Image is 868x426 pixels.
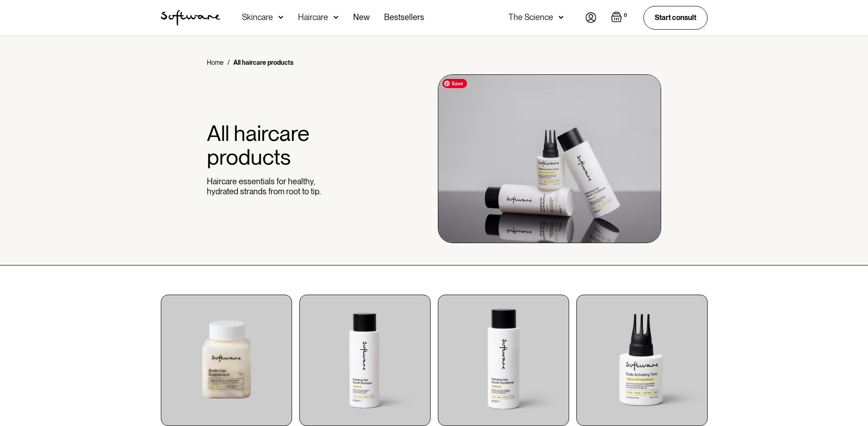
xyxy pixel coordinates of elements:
div: All haircare products [233,58,293,67]
a: Start consult [643,6,708,29]
a: home [161,10,220,26]
div: The Science [508,13,553,22]
img: arrow down [278,13,283,22]
span: Save [442,79,467,88]
div: Haircare [298,13,328,22]
h1: All haircare products [207,121,338,170]
div: Skincare [242,13,273,22]
a: Open empty cart [611,11,629,24]
img: Software Logo [161,10,220,26]
img: arrow down [334,13,339,22]
div: 0 [622,11,629,20]
a: Home [207,58,224,67]
img: arrow down [559,13,564,22]
p: Haircare essentials for healthy, hydrated strands from root to tip. [207,177,338,196]
div: / [227,58,230,67]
